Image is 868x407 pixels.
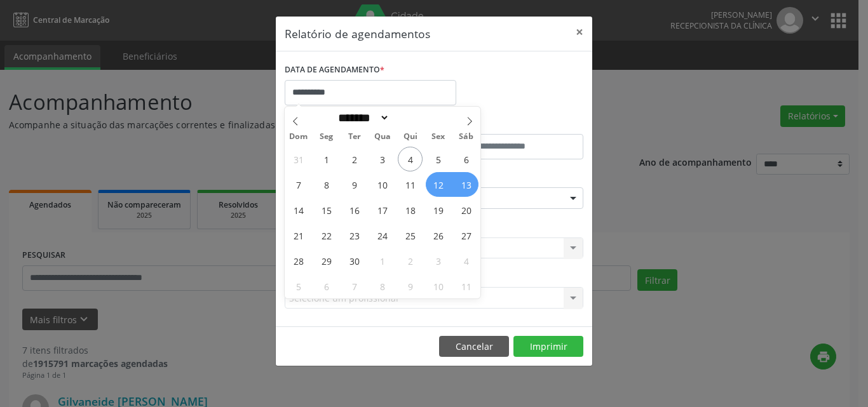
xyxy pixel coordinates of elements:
span: Setembro 20, 2025 [454,197,478,222]
span: Setembro 17, 2025 [370,197,395,222]
span: Outubro 6, 2025 [314,274,339,298]
span: Outubro 4, 2025 [454,248,478,273]
span: Outubro 11, 2025 [454,274,478,298]
span: Setembro 14, 2025 [286,197,311,222]
span: Dom [285,133,313,141]
input: Year [390,111,431,124]
span: Setembro 7, 2025 [286,172,311,197]
button: Imprimir [513,336,583,357]
span: Setembro 18, 2025 [398,197,423,222]
label: ATÉ [437,114,583,134]
span: Setembro 9, 2025 [342,172,367,197]
span: Setembro 24, 2025 [370,223,395,248]
span: Setembro 23, 2025 [342,223,367,248]
span: Setembro 5, 2025 [426,147,451,171]
span: Setembro 16, 2025 [342,197,367,222]
span: Setembro 19, 2025 [426,197,451,222]
span: Setembro 1, 2025 [314,147,339,171]
select: Month [334,111,390,124]
span: Setembro 3, 2025 [370,147,395,171]
span: Setembro 13, 2025 [454,172,478,197]
button: Cancelar [439,336,509,357]
span: Setembro 2, 2025 [342,147,367,171]
span: Setembro 21, 2025 [286,223,311,248]
span: Setembro 26, 2025 [426,223,451,248]
span: Setembro 6, 2025 [454,147,478,171]
span: Setembro 11, 2025 [398,172,423,197]
span: Outubro 9, 2025 [398,274,423,298]
span: Sáb [452,133,480,141]
span: Setembro 22, 2025 [314,223,339,248]
span: Qui [397,133,424,141]
span: Setembro 25, 2025 [398,223,423,248]
span: Sex [424,133,452,141]
span: Seg [313,133,341,141]
button: Close [567,17,592,48]
span: Qua [369,133,397,141]
span: Outubro 5, 2025 [286,274,311,298]
span: Agosto 31, 2025 [286,147,311,171]
span: Outubro 7, 2025 [342,274,367,298]
span: Setembro 10, 2025 [370,172,395,197]
span: Outubro 3, 2025 [426,248,451,273]
span: Outubro 2, 2025 [398,248,423,273]
span: Setembro 4, 2025 [398,147,423,171]
span: Setembro 12, 2025 [426,172,451,197]
span: Setembro 29, 2025 [314,248,339,273]
span: Outubro 8, 2025 [370,274,395,298]
span: Outubro 10, 2025 [426,274,451,298]
span: Setembro 8, 2025 [314,172,339,197]
span: Ter [341,133,369,141]
span: Outubro 1, 2025 [370,248,395,273]
label: DATA DE AGENDAMENTO [285,60,384,80]
span: Setembro 30, 2025 [342,248,367,273]
span: Setembro 15, 2025 [314,197,339,222]
span: Setembro 27, 2025 [454,223,478,248]
span: Setembro 28, 2025 [286,248,311,273]
h5: Relatório de agendamentos [285,25,430,42]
